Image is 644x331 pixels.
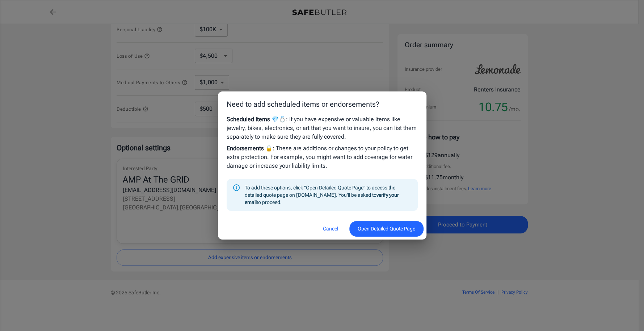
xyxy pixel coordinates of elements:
strong: Scheduled Items 💎💍 [227,116,286,123]
button: Cancel [315,221,346,237]
p: : If you have expensive or valuable items like jewelry, bikes, electronics, or art that you want ... [227,115,418,141]
button: Open Detailed Quote Page [349,221,424,237]
strong: Endorsements 🔒 [227,145,273,152]
div: To add these options, click "Open Detailed Quote Page" to access the detailed quote page on [DOMA... [245,181,412,209]
p: Need to add scheduled items or endorsements? [227,99,418,110]
p: : These are additions or changes to your policy to get extra protection. For example, you might w... [227,144,418,170]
